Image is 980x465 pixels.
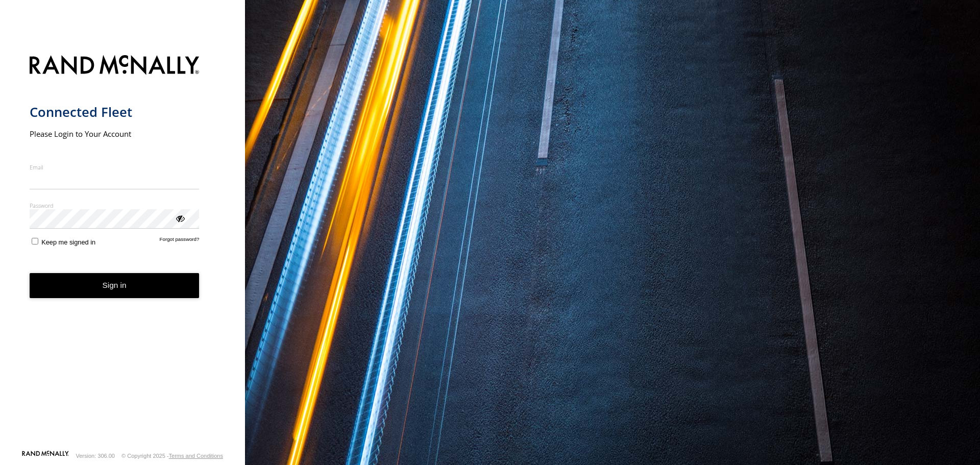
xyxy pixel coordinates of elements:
span: Keep me signed in [41,238,95,246]
h2: Please Login to Your Account [30,129,200,139]
a: Terms and Conditions [169,453,223,459]
h1: Connected Fleet [30,104,200,120]
button: Sign in [30,273,200,298]
div: Version: 306.00 [76,453,115,459]
a: Forgot password? [160,236,200,246]
label: Password [30,202,200,209]
a: Visit our Website [22,451,69,461]
div: © Copyright 2025 - [121,453,223,459]
form: main [30,49,216,450]
input: Keep me signed in [32,238,38,244]
div: ViewPassword [175,213,185,223]
img: Rand McNally [30,53,200,79]
label: Email [30,163,200,171]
